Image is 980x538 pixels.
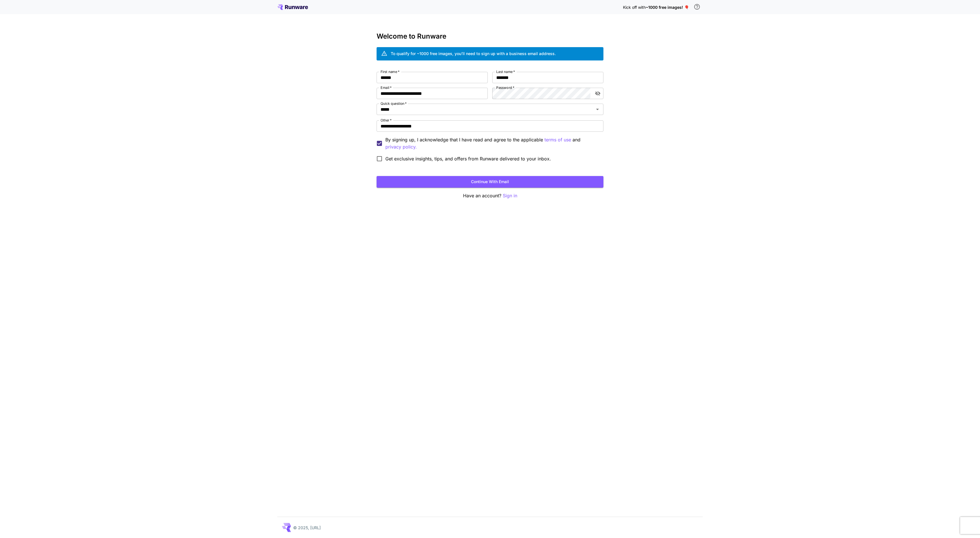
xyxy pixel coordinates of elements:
label: Quick question [381,101,407,106]
span: Get exclusive insights, tips, and offers from Runware delivered to your inbox. [385,155,551,162]
div: To qualify for ~1000 free images, you’ll need to sign up with a business email address. [391,51,556,56]
button: In order to qualify for free credit, you need to sign up with a business email address and click ... [691,1,703,12]
label: Other [381,118,392,123]
button: Open [594,105,601,113]
p: terms of use [544,136,571,143]
label: Last name [496,69,515,74]
h3: Welcome to Runware [377,32,603,40]
label: First name [381,69,400,74]
p: By signing up, I acknowledge that I have read and agree to the applicable and [385,136,599,150]
p: © 2025, [URL] [293,525,321,531]
button: toggle password visibility [593,88,603,99]
label: Email [381,85,392,90]
p: Have an account? [377,192,603,199]
button: Continue with email [377,176,603,188]
button: By signing up, I acknowledge that I have read and agree to the applicable terms of use and [385,143,417,150]
span: ~1000 free images! 🎈 [646,5,689,10]
label: Password [496,85,514,90]
button: By signing up, I acknowledge that I have read and agree to the applicable and privacy policy. [544,136,571,143]
button: Sign in [503,192,517,199]
p: privacy policy. [385,143,417,150]
span: Kick off with [623,5,646,10]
